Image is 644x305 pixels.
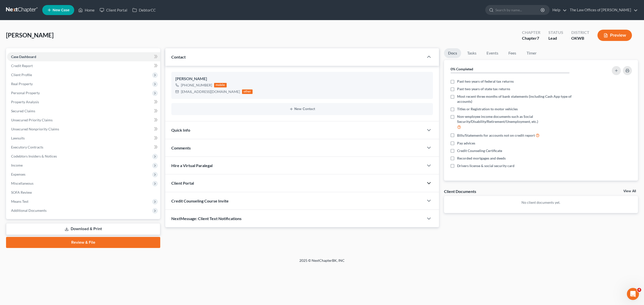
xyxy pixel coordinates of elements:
[171,145,191,150] span: Comments
[457,163,514,168] span: Drivers license & social security card
[571,30,589,35] div: District
[7,116,160,125] a: Unsecured Priority Claims
[7,188,160,197] a: SOFA Review
[448,200,634,205] p: No client documents yet.
[11,208,47,213] span: Additional Documents
[175,107,429,111] button: New Contact
[444,48,461,58] a: Docs
[463,48,480,58] a: Tasks
[451,67,473,71] strong: 0% Completed
[11,172,25,176] span: Expenses
[11,136,25,140] span: Lawsuits
[7,52,160,61] a: Case Dashboard
[7,61,160,70] a: Credit Report
[522,35,540,41] div: Chapter
[171,128,190,132] span: Quick Info
[11,181,33,185] span: Miscellaneous
[214,83,227,87] div: mobile
[495,5,541,15] input: Search by name...
[522,48,541,58] a: Timer
[97,6,130,15] a: Client Portal
[7,143,160,152] a: Executory Contracts
[6,223,160,235] a: Download & Print
[457,107,518,112] span: Titles or Registration to motor vehicles
[11,91,40,95] span: Personal Property
[171,181,194,185] span: Client Portal
[567,6,638,15] a: The Law Offices of [PERSON_NAME]
[6,31,54,39] span: [PERSON_NAME]
[548,30,563,35] div: Status
[11,73,32,77] span: Client Profile
[571,35,589,41] div: OKWB
[482,48,502,58] a: Events
[171,216,242,221] span: NextMessage: Client Text Notifications
[7,97,160,107] a: Property Analysis
[627,288,639,300] iframe: Intercom live chat
[11,145,43,149] span: Executory Contracts
[171,55,186,59] span: Contact
[130,6,158,15] a: DebtorCC
[11,199,28,204] span: Means Test
[53,8,69,12] span: New Case
[457,148,502,153] span: Credit Counseling Certificate
[11,82,33,86] span: Real Property
[181,83,212,88] div: [PHONE_NUMBER]
[171,163,213,168] span: Hire a Virtual Paralegal
[171,198,229,203] span: Credit Counseling Course Invite
[7,125,160,134] a: Unsecured Nonpriority Claims
[504,48,520,58] a: Fees
[11,64,33,68] span: Credit Report
[181,89,240,94] div: [EMAIL_ADDRESS][DOMAIN_NAME]
[457,156,506,161] span: Recorded mortgages and deeds
[11,190,32,194] span: SOFA Review
[76,6,97,15] a: Home
[11,127,59,131] span: Unsecured Nonpriority Claims
[444,189,476,194] div: Client Documents
[175,76,429,82] div: [PERSON_NAME]
[457,141,475,146] span: Pay advices
[457,86,510,91] span: Past two years of state tax returns
[637,288,641,292] span: 4
[242,89,253,94] div: other
[11,118,53,122] span: Unsecured Priority Claims
[457,94,585,104] span: Most recent three months of bank statements (including Cash App type of accounts)
[6,237,160,248] a: Review & File
[179,258,465,267] div: 2025 © NextChapterBK, INC
[11,154,57,158] span: Codebtors Insiders & Notices
[548,35,563,41] div: Lead
[11,100,39,104] span: Property Analysis
[457,114,585,124] span: Non-employee income documents such as Social Security/Disability/Retirement/Unemployment, etc.)
[11,55,36,59] span: Case Dashboard
[550,6,567,15] a: Help
[457,133,535,138] span: Bills/Statements for accounts not on credit report
[522,30,540,35] div: Chapter
[597,30,632,41] button: Preview
[457,79,514,84] span: Past two years of federal tax returns
[7,134,160,143] a: Lawsuits
[7,107,160,116] a: Secured Claims
[623,189,636,193] a: View All
[11,163,23,167] span: Income
[537,36,539,40] span: 7
[11,109,35,113] span: Secured Claims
